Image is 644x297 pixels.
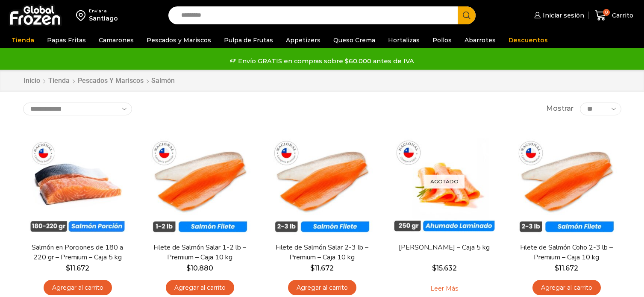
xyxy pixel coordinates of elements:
a: Appetizers [282,32,325,48]
a: Filete de Salmón Coho 2-3 lb – Premium – Caja 10 kg [517,243,615,262]
a: Agregar al carrito: “Salmón en Porciones de 180 a 220 gr - Premium - Caja 5 kg” [44,280,112,296]
a: Hortalizas [384,32,424,48]
a: Pulpa de Frutas [220,32,277,48]
a: Abarrotes [460,32,500,48]
a: Tienda [7,32,38,48]
a: Filete de Salmón Salar 1-2 lb – Premium – Caja 10 kg [150,243,249,262]
a: [PERSON_NAME] – Caja 5 kg [395,243,493,253]
a: Iniciar sesión [532,7,584,24]
span: $ [310,264,315,272]
a: Camarones [94,32,138,48]
a: Pescados y Mariscos [77,76,144,86]
nav: Breadcrumb [23,76,175,86]
span: $ [555,264,559,272]
a: Agregar al carrito: “Filete de Salmón Salar 1-2 lb – Premium - Caja 10 kg” [166,280,234,296]
span: Iniciar sesión [541,11,584,20]
span: Mostrar [546,104,573,114]
span: $ [432,264,436,272]
div: Santiago [89,14,118,23]
a: Tienda [48,76,70,86]
span: Carrito [610,11,633,20]
bdi: 15.632 [432,264,457,272]
a: Papas Fritas [43,32,90,48]
a: 0 Carrito [593,6,635,26]
div: Enviar a [89,8,118,14]
bdi: 11.672 [310,264,334,272]
img: address-field-icon.svg [76,8,89,23]
a: Queso Crema [329,32,379,48]
span: 0 [603,9,610,16]
a: Agregar al carrito: “Filete de Salmón Coho 2-3 lb - Premium - Caja 10 kg” [532,280,601,296]
a: Pescados y Mariscos [142,32,215,48]
a: Descuentos [504,32,552,48]
h1: Salmón [151,76,175,85]
span: $ [66,264,70,272]
span: $ [186,264,191,272]
a: Agregar al carrito: “Filete de Salmón Salar 2-3 lb - Premium - Caja 10 kg” [288,280,356,296]
button: Search button [458,6,476,24]
a: Pollos [428,32,456,48]
select: Pedido de la tienda [23,103,132,115]
bdi: 11.672 [555,264,578,272]
a: Salmón en Porciones de 180 a 220 gr – Premium – Caja 5 kg [28,243,126,262]
bdi: 11.672 [66,264,89,272]
p: Agotado [424,174,465,188]
a: Filete de Salmón Salar 2-3 lb – Premium – Caja 10 kg [273,243,371,262]
a: Inicio [23,76,41,86]
bdi: 10.880 [186,264,213,272]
